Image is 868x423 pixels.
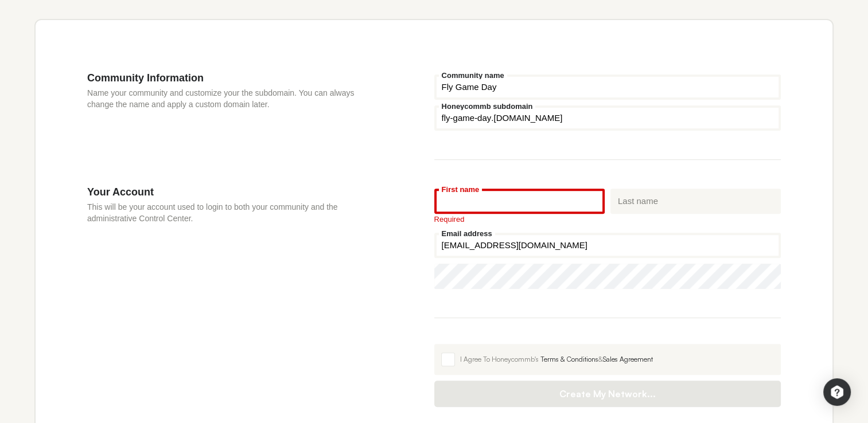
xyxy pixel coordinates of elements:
[434,75,781,100] input: Community name
[87,72,365,84] h3: Community Information
[610,189,781,214] input: Last name
[87,186,365,198] h3: Your Account
[434,189,605,214] input: First name
[603,355,653,363] a: Sales Agreement
[439,72,507,79] label: Community name
[434,381,781,407] button: Create My Network...
[439,103,536,110] label: Honeycommb subdomain
[434,216,605,223] div: Required
[87,87,365,110] p: Name your community and customize your the subdomain. You can always change the name and apply a ...
[540,355,598,363] a: Terms & Conditions
[439,230,495,237] label: Email address
[446,388,770,399] span: Create My Network...
[434,233,781,258] input: Email address
[460,354,774,365] div: I Agree To Honeycommb's &
[87,201,365,224] p: This will be your account used to login to both your community and the administrative Control Cen...
[823,378,851,406] div: Open Intercom Messenger
[434,105,781,131] input: your-subdomain.honeycommb.com
[439,186,482,193] label: First name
